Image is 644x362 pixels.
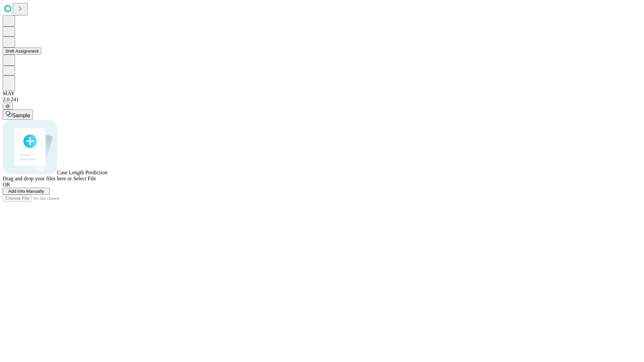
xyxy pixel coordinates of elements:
[3,182,10,187] span: OR
[3,188,50,195] button: Add Info Manually
[3,110,33,120] button: Sample
[3,176,72,181] span: Drag and drop your files here or
[12,113,30,118] span: Sample
[3,48,41,55] button: Shift Assignment
[3,97,641,103] div: 2.0.241
[57,170,107,175] span: Case Length Prediction
[3,103,13,110] button: @
[3,90,641,97] div: MAY
[8,189,44,194] span: Add Info Manually
[73,176,96,181] span: Select File
[5,104,10,109] span: @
